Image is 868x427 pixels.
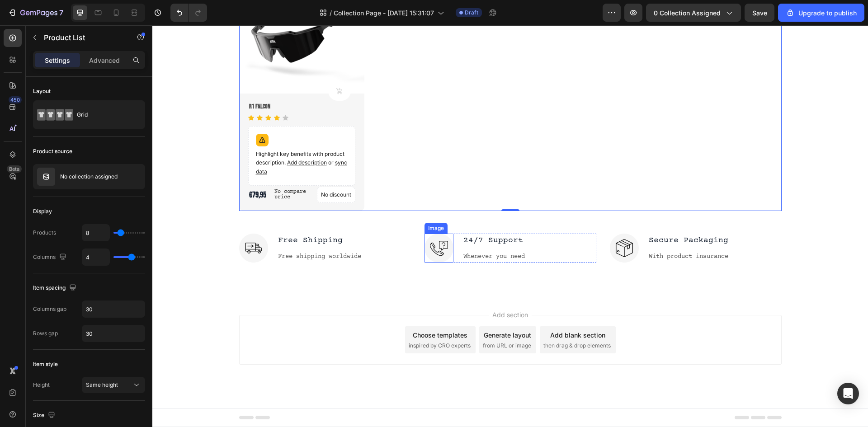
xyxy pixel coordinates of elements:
div: Height [33,381,50,389]
input: Auto [82,325,145,342]
button: Same height [82,377,145,393]
h2: R1 Falcon [96,75,203,87]
iframe: Design area [152,25,868,427]
div: Upgrade to publish [786,8,857,18]
p: 24/7 Support [311,209,373,221]
div: Layout [33,87,51,95]
span: Collection Page - [DATE] 15:31:07 [334,8,434,18]
span: Same height [86,381,118,388]
div: €79,95 [96,163,115,177]
p: With product insurance [496,227,576,236]
p: Product List [44,32,121,43]
p: Secure Packaging [496,209,576,221]
div: Size [33,409,57,422]
p: No compare price [122,164,158,175]
p: Free Shipping [126,209,209,221]
div: Rows gap [33,329,58,338]
div: Columns [33,251,68,263]
div: Undo/Redo [170,4,207,22]
p: No discount [169,165,199,174]
div: Image [274,199,293,207]
img: Alt Image [458,208,486,237]
div: Generate layout [331,305,379,314]
p: Advanced [89,56,120,65]
div: Grid [77,104,132,125]
input: Auto [82,225,109,241]
img: Alt Image [87,208,116,237]
button: 0 collection assigned [646,4,741,22]
div: Add blank section [398,305,453,314]
div: Products [33,229,56,237]
span: from URL or image [330,316,379,324]
div: Open Intercom Messenger [837,383,859,404]
span: Add description [135,134,175,141]
input: Auto [82,301,145,317]
img: Alt Image [272,208,301,237]
p: Highlight key benefits with product description. [104,125,196,151]
p: Whenever you need [311,227,373,236]
p: Settings [45,56,70,65]
img: collection feature img [37,168,55,186]
input: Auto [82,249,109,265]
span: then drag & drop elements [391,316,458,324]
div: Choose templates [260,305,315,314]
span: 0 collection assigned [654,8,721,18]
button: Save [745,4,774,22]
p: No collection assigned [60,174,118,180]
div: Beta [7,165,22,173]
span: / [330,8,332,18]
div: Item style [33,360,58,368]
p: Free shipping worldwide [126,227,209,236]
div: 450 [9,96,22,103]
button: 7 [4,4,67,22]
span: inspired by CRO experts [256,316,318,324]
p: 7 [59,7,63,18]
span: Save [752,9,767,17]
button: Upgrade to publish [778,4,864,22]
span: Add section [336,285,379,294]
span: Draft [465,9,478,17]
div: Product source [33,147,72,155]
div: Item spacing [33,282,78,294]
div: Columns gap [33,305,66,313]
div: Display [33,207,52,216]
